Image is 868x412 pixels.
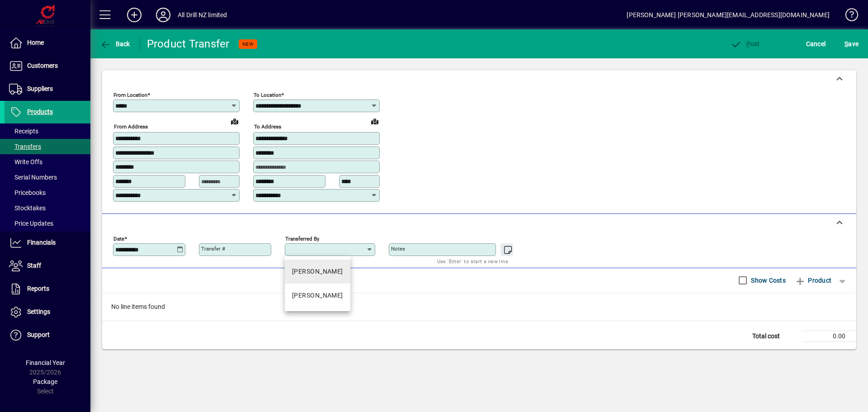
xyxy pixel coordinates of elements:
mat-label: Transfer # [201,246,225,252]
mat-hint: Use 'Enter' to start a new line [437,256,508,266]
span: NEW [242,41,254,47]
a: Suppliers [5,78,90,100]
div: Product Transfer [147,37,230,51]
a: Stocktakes [5,200,90,216]
button: Product [790,272,836,289]
span: Pricebooks [9,189,46,196]
a: Financials [5,232,90,254]
a: View on map [227,114,242,128]
span: ost [731,40,760,47]
a: Home [5,32,90,54]
a: Pricebooks [5,185,90,200]
button: Profile [149,7,178,23]
button: Cancel [804,36,828,52]
mat-label: Notes [391,246,405,252]
td: Total cost [748,331,802,341]
mat-option: SAM - Sam O'Brien [285,284,350,308]
span: Staff [27,262,41,269]
span: Package [33,378,57,385]
label: Show Costs [749,276,786,285]
button: Save [842,36,861,52]
a: Settings [5,301,90,323]
mat-label: To location [254,92,281,98]
mat-label: Date [113,235,124,242]
span: ave [844,37,859,51]
mat-label: From location [113,92,147,98]
a: Knowledge Base [839,2,857,31]
span: Settings [27,308,50,315]
button: Post [728,36,762,52]
span: Customers [27,62,58,69]
a: Write Offs [5,154,90,170]
span: Support [27,331,50,338]
div: [PERSON_NAME] [292,291,343,300]
span: Reports [27,285,49,292]
span: Cancel [806,37,826,51]
mat-option: JF - John Familton [285,260,350,284]
button: Back [98,36,132,52]
a: Support [5,324,90,346]
button: Add [120,7,149,23]
a: Reports [5,278,90,300]
a: Price Updates [5,216,90,231]
span: Home [27,39,44,46]
span: Serial Numbers [9,174,57,181]
span: Write Offs [9,158,42,166]
span: S [844,40,848,47]
a: Transfers [5,139,90,154]
span: Receipts [9,128,38,135]
span: Products [27,108,53,115]
span: Price Updates [9,220,53,227]
a: Customers [5,55,90,77]
span: Product [795,273,831,288]
mat-label: Transferred by [285,235,319,242]
span: Transfers [9,143,41,150]
span: Back [100,40,130,47]
td: 0.00 [802,331,856,341]
a: Receipts [5,123,90,139]
app-page-header-button: Back [90,36,140,52]
span: Financials [27,239,56,246]
span: P [746,40,750,47]
a: Staff [5,255,90,277]
div: All Drill NZ limited [178,8,227,22]
div: [PERSON_NAME] [292,267,343,276]
a: View on map [368,114,382,128]
a: Serial Numbers [5,170,90,185]
div: [PERSON_NAME] [PERSON_NAME][EMAIL_ADDRESS][DOMAIN_NAME] [627,8,830,22]
div: No line items found [102,293,856,321]
span: Stocktakes [9,204,46,212]
span: Financial Year [26,359,65,366]
span: Suppliers [27,85,53,92]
